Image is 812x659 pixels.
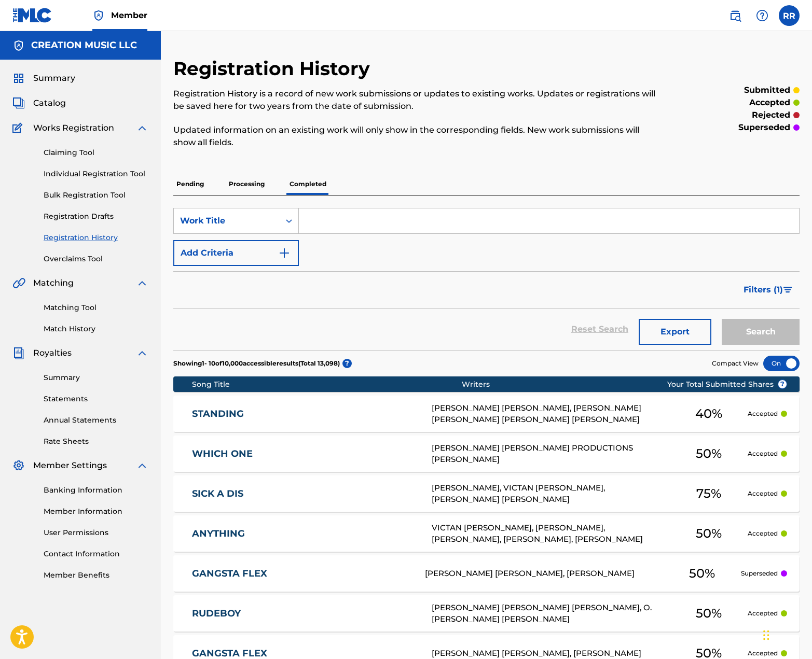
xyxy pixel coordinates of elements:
a: Member Benefits [44,570,148,581]
p: Registration History is a record of new work submissions or updates to existing works. Updates or... [173,88,655,113]
p: Pending [173,173,207,195]
a: WHICH ONE [192,448,418,460]
p: Accepted [748,489,778,498]
button: Export [639,319,711,345]
a: Bulk Registration Tool [44,190,148,201]
span: 50 % [696,444,722,463]
img: Matching [12,277,25,289]
span: 40 % [695,404,722,423]
a: RUDEBOY [192,608,418,620]
div: [PERSON_NAME] [PERSON_NAME], [PERSON_NAME] [PERSON_NAME] [PERSON_NAME] [PERSON_NAME] [432,402,670,426]
div: Help [752,5,773,26]
a: Member Information [44,506,148,517]
span: Matching [33,277,74,289]
p: Showing 1 - 10 of 10,000 accessible results (Total 13,098 ) [173,359,340,368]
a: CatalogCatalog [12,97,66,109]
p: superseded [738,121,790,134]
a: Match History [44,324,148,334]
span: ? [342,359,352,368]
span: Member [111,9,147,21]
span: Royalties [33,347,72,359]
div: Song Title [192,379,462,390]
a: Annual Statements [44,415,148,426]
p: Accepted [748,449,778,458]
img: MLC Logo [12,8,52,23]
span: Your Total Submitted Shares [667,379,787,390]
div: [PERSON_NAME] [PERSON_NAME], [PERSON_NAME] [425,568,663,580]
h5: CREATION MUSIC LLC [31,39,137,51]
img: expand [136,122,148,134]
div: User Menu [779,5,800,26]
p: Completed [286,173,329,195]
a: ANYTHING [192,528,418,540]
a: Contact Information [44,549,148,559]
iframe: Resource Center [783,460,812,543]
p: Updated information on an existing work will only show in the corresponding fields. New work subm... [173,124,655,149]
a: Matching Tool [44,302,148,313]
p: Processing [226,173,268,195]
a: Claiming Tool [44,147,148,158]
img: Member Settings [12,459,25,472]
a: Registration History [44,232,148,243]
p: accepted [749,96,790,109]
a: Registration Drafts [44,211,148,222]
div: Drag [763,620,769,651]
div: VICTAN [PERSON_NAME], [PERSON_NAME], [PERSON_NAME], [PERSON_NAME], [PERSON_NAME] [432,522,670,545]
span: Compact View [712,359,759,368]
img: search [729,9,741,22]
span: 50 % [689,564,715,583]
img: 9d2ae6d4665cec9f34b9.svg [278,247,291,259]
a: Rate Sheets [44,436,148,447]
p: Superseded [741,569,778,578]
div: [PERSON_NAME], VICTAN [PERSON_NAME], [PERSON_NAME] [PERSON_NAME] [432,482,670,506]
div: Work Title [180,215,273,227]
p: Accepted [748,529,778,538]
form: Search Form [173,208,800,350]
a: Public Search [725,5,746,26]
a: Banking Information [44,485,148,496]
img: Accounts [12,39,25,52]
a: Overclaims Tool [44,254,148,264]
div: Writers [462,379,700,390]
a: Statements [44,394,148,404]
img: Summary [12,72,25,85]
a: GANGSTA FLEX [192,568,411,580]
span: 75 % [696,484,721,503]
img: Royalties [12,347,25,359]
a: SummarySummary [12,72,75,85]
img: expand [136,347,148,359]
span: Filters ( 1 ) [744,284,783,296]
img: expand [136,277,148,289]
span: 50 % [696,604,722,623]
a: STANDING [192,408,418,420]
a: User Permissions [44,527,148,538]
p: submitted [744,84,790,96]
div: [PERSON_NAME] [PERSON_NAME] [PERSON_NAME], O. [PERSON_NAME] [PERSON_NAME] [432,602,670,625]
img: Top Rightsholder [92,9,105,22]
span: Summary [33,72,75,85]
a: SICK A DIS [192,488,418,500]
span: Works Registration [33,122,114,134]
a: Individual Registration Tool [44,169,148,179]
p: Accepted [748,409,778,418]
img: expand [136,459,148,472]
img: filter [783,287,792,293]
img: help [756,9,768,22]
span: Member Settings [33,459,107,472]
h2: Registration History [173,57,375,80]
iframe: Chat Widget [760,609,812,659]
button: Add Criteria [173,240,299,266]
a: Summary [44,372,148,383]
div: [PERSON_NAME] [PERSON_NAME] PRODUCTIONS [PERSON_NAME] [432,442,670,466]
span: 50 % [696,524,722,543]
img: Catalog [12,97,25,109]
p: Accepted [748,609,778,618]
p: rejected [752,109,790,121]
span: Catalog [33,97,66,109]
span: ? [778,380,787,388]
img: Works Registration [12,122,26,134]
p: Accepted [748,649,778,658]
button: Filters (1) [737,277,800,303]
